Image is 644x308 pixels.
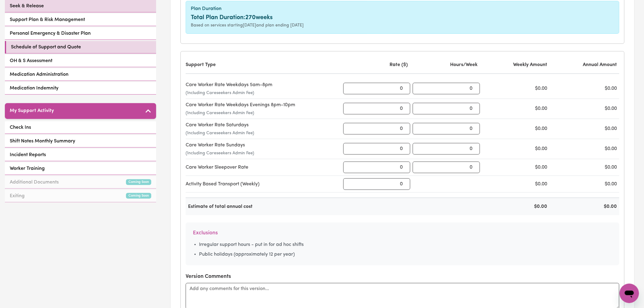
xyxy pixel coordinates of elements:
[186,81,341,96] div: Care Worker Rate Weekdays 5am-8pm
[191,6,614,12] h6: Plan Duration
[552,85,619,92] div: $0.00
[126,193,151,199] small: Coming Soon
[552,203,619,210] div: $0.00
[186,164,341,171] div: Care Worker Sleepover Rate
[5,176,156,189] a: Additional DocumentsComing Soon
[343,61,411,68] div: Rate ($)
[552,61,619,68] div: Annual Amount
[186,180,341,188] div: Activity Based Transport (Weekly)
[620,284,639,303] iframe: Button to launch messaging window
[126,179,151,185] small: Coming Soon
[10,16,85,23] span: Support Plan & Risk Management
[10,192,25,200] span: Exiting
[193,230,612,236] h6: Exclusions
[199,241,612,248] li: Irregular support hours - put in for ad hoc shifts
[5,82,156,95] a: Medication Indemnity
[10,138,75,145] span: Shift Notes Monthly Summary
[5,14,156,26] a: Support Plan & Risk Management
[482,203,550,210] div: $0.00
[482,85,550,92] div: $0.00
[11,44,81,51] span: Schedule of Support and Quote
[482,145,550,152] div: $0.00
[413,61,480,68] div: Hours/Week
[552,145,619,152] div: $0.00
[5,55,156,67] a: OH & S Assessment
[482,105,550,112] div: $0.00
[186,203,341,210] div: Estimate of total annual cost
[186,150,336,156] span: (Including Careseekers Admin Fee)
[10,30,91,37] span: Personal Emergency & Disaster Plan
[5,163,156,175] a: Worker Training
[5,27,156,40] a: Personal Emergency & Disaster Plan
[5,103,156,119] button: My Support Activity
[5,121,156,134] a: Check Ins
[191,22,614,29] div: Based on services starting [DATE] and plan ending [DATE]
[10,151,46,159] span: Incident Reports
[10,85,58,92] span: Medication Indemnity
[482,125,550,132] div: $0.00
[552,180,619,188] div: $0.00
[186,110,336,116] span: (Including Careseekers Admin Fee)
[186,273,231,281] label: Version Comments
[5,135,156,148] a: Shift Notes Monthly Summary
[482,61,550,68] div: Weekly Amount
[186,61,341,68] div: Support Type
[10,71,68,78] span: Medication Administration
[482,164,550,171] div: $0.00
[186,90,336,96] span: (Including Careseekers Admin Fee)
[10,57,52,65] span: OH & S Assessment
[10,2,44,10] span: Seek & Release
[199,251,612,258] li: Public holidays (approximately 12 per year)
[191,13,614,22] div: Total Plan Duration: 270 weeks
[482,180,550,188] div: $0.00
[552,125,619,132] div: $0.00
[5,190,156,202] a: ExitingComing Soon
[10,108,54,114] h5: My Support Activity
[552,164,619,171] div: $0.00
[5,41,156,54] a: Schedule of Support and Quote
[186,101,341,116] div: Care Worker Rate Weekdays Evenings 8pm-10pm
[5,149,156,161] a: Incident Reports
[10,165,45,172] span: Worker Training
[186,121,341,136] div: Care Worker Rate Saturdays
[552,105,619,112] div: $0.00
[10,124,31,131] span: Check Ins
[186,130,336,136] span: (Including Careseekers Admin Fee)
[10,179,59,186] span: Additional Documents
[5,68,156,81] a: Medication Administration
[186,142,341,156] div: Care Worker Rate Sundays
